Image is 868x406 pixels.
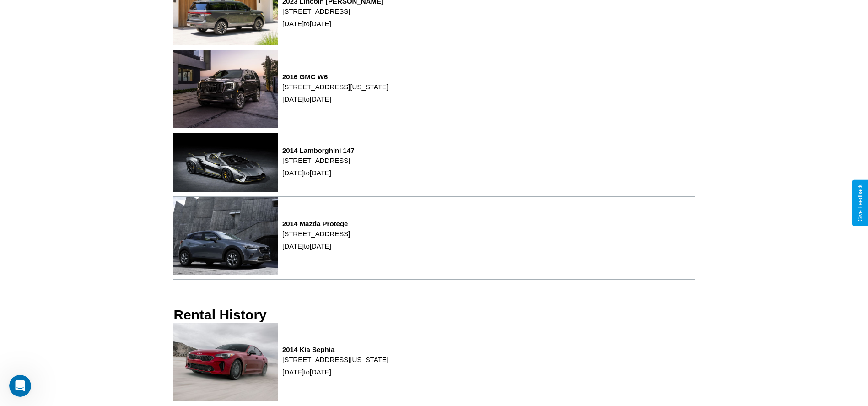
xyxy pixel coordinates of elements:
h3: 2014 Lamborghini 147 [282,146,355,154]
iframe: Intercom live chat [9,375,31,397]
img: rental [173,197,278,275]
div: Give Feedback [857,184,863,222]
p: [DATE] to [DATE] [282,366,388,378]
h3: Rental History [173,307,266,323]
img: rental [173,133,278,192]
p: [STREET_ADDRESS] [282,5,383,17]
p: [STREET_ADDRESS][US_STATE] [282,353,388,366]
p: [DATE] to [DATE] [282,17,383,30]
p: [STREET_ADDRESS] [282,154,355,167]
p: [DATE] to [DATE] [282,93,388,105]
h3: 2016 GMC W6 [282,73,388,81]
p: [STREET_ADDRESS][US_STATE] [282,81,388,93]
h3: 2014 Mazda Protege [282,220,350,227]
p: [STREET_ADDRESS] [282,227,350,240]
p: [DATE] to [DATE] [282,240,350,252]
p: [DATE] to [DATE] [282,167,355,179]
img: rental [173,50,278,128]
h3: 2014 Kia Sephia [282,346,388,353]
img: rental [173,323,278,401]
